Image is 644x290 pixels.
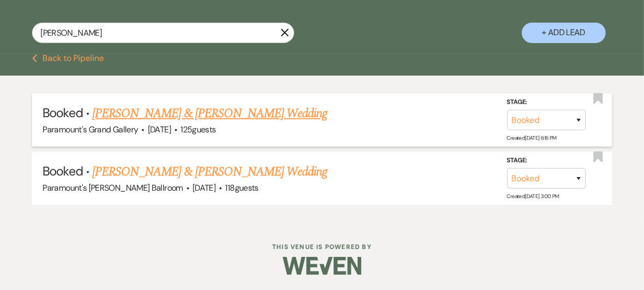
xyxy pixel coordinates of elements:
[507,193,559,200] span: Created: [DATE] 3:00 PM
[42,105,82,121] span: Booked
[283,247,361,284] img: Weven Logo
[42,163,82,179] span: Booked
[192,182,216,193] span: [DATE]
[507,134,556,141] span: Created: [DATE] 6:16 PM
[32,23,294,43] input: Search by name, event date, email address or phone number
[92,162,327,181] a: [PERSON_NAME] & [PERSON_NAME] Wedding
[522,23,606,43] button: + Add Lead
[226,182,259,193] span: 118 guests
[32,54,104,63] button: Back to Pipeline
[92,104,327,123] a: [PERSON_NAME] & [PERSON_NAME] Wedding
[42,124,138,135] span: Paramount's Grand Gallery
[180,124,216,135] span: 125 guests
[42,182,183,193] span: Paramount's [PERSON_NAME] Ballroom
[148,124,171,135] span: [DATE]
[507,96,586,108] label: Stage:
[507,155,586,167] label: Stage:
